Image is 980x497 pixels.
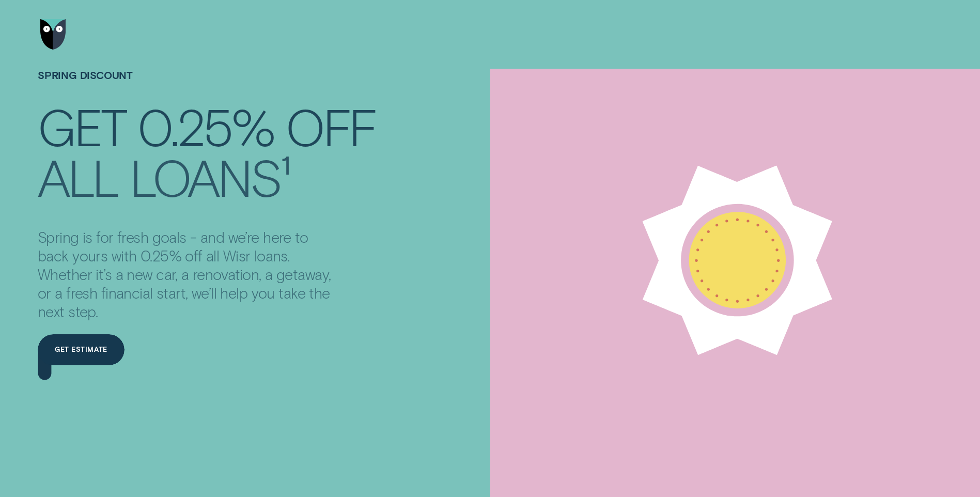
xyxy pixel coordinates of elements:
div: 0.25% [137,102,274,150]
div: all [38,153,118,201]
h1: SPRING DISCOUNT [38,69,376,101]
p: Spring is for fresh goals - and we’re here to back yours with 0.25% off all Wisr loans. Whether i... [38,227,335,320]
h4: Get 0.25% off all loans [38,100,376,195]
div: Get [38,102,126,150]
a: Get estimate [38,334,125,365]
img: Wisr [40,19,66,50]
div: off [286,102,376,150]
div: loans¹ [130,153,290,201]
